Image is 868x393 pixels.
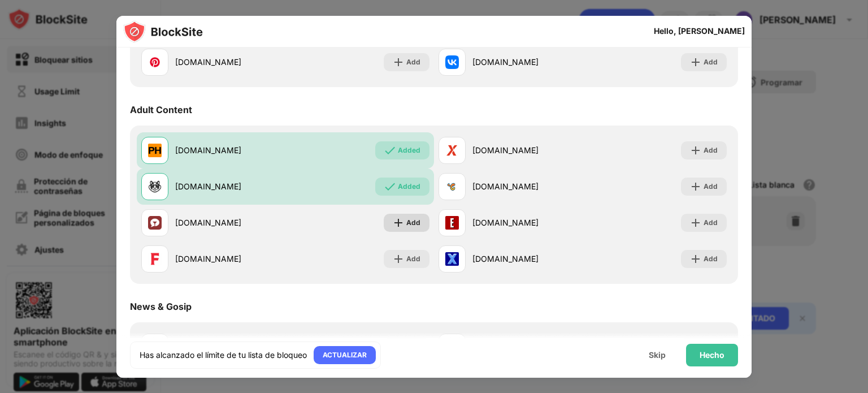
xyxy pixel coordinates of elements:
div: Adult Content [130,104,192,115]
div: Hello, [PERSON_NAME] [654,27,745,36]
img: favicons [445,55,459,69]
div: [DOMAIN_NAME] [472,144,583,156]
img: favicons [445,252,459,266]
div: [DOMAIN_NAME] [472,180,583,192]
img: favicons [445,180,459,193]
div: [DOMAIN_NAME] [472,56,583,68]
img: favicons [445,216,459,230]
div: Add [704,57,718,68]
div: Add [704,181,718,192]
div: Add [704,145,718,156]
img: favicons [148,180,162,193]
div: [DOMAIN_NAME] [175,144,285,156]
div: [DOMAIN_NAME] [472,217,583,228]
div: News & Gosip [130,301,192,312]
img: logo-blocksite.svg [123,20,203,43]
img: favicons [148,252,162,266]
div: [DOMAIN_NAME] [175,253,285,265]
div: Skip [649,351,666,360]
div: Add [704,217,718,228]
img: favicons [148,144,162,157]
img: favicons [148,55,162,69]
div: [DOMAIN_NAME] [472,253,583,265]
div: Added [398,181,420,192]
div: Add [406,57,420,68]
div: Added [398,145,420,156]
div: Add [406,253,420,265]
div: ACTUALIZAR [323,349,367,361]
div: Add [406,217,420,228]
div: Has alcanzado el límite de tu lista de bloqueo [140,349,307,361]
div: [DOMAIN_NAME] [175,217,285,228]
img: favicons [445,144,459,157]
img: favicons [148,216,162,230]
div: [DOMAIN_NAME] [175,180,285,192]
div: [DOMAIN_NAME] [175,56,285,68]
div: Add [704,253,718,265]
div: Hecho [700,351,724,360]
